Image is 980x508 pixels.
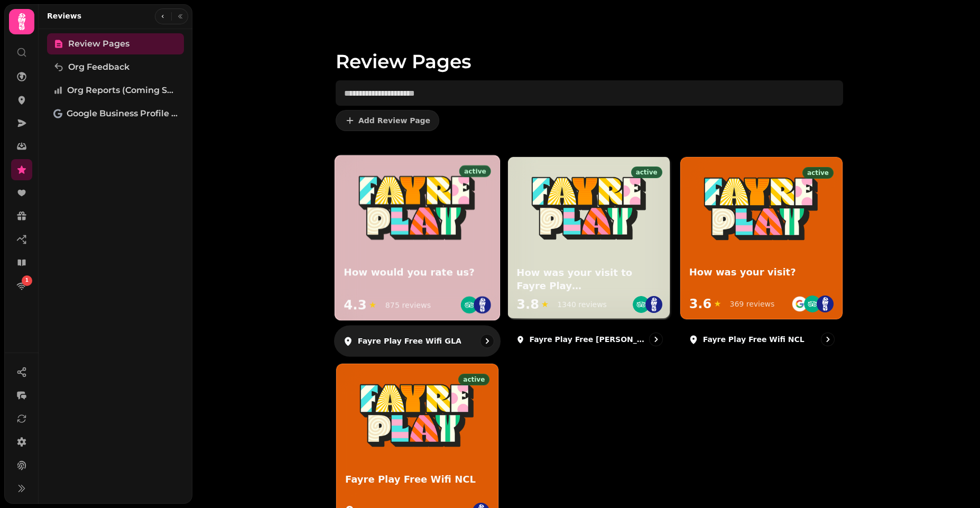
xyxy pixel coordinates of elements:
[344,297,366,314] span: 4.3
[631,167,662,178] div: active
[336,110,439,131] button: Add Review Page
[47,33,184,54] a: Review Pages
[822,334,833,345] svg: go to
[25,277,29,284] span: 1
[651,334,661,345] svg: go to
[680,156,843,355] a: activeHow was your visit?How was your visit?3.6★369 reviewsFayre Play Free Wifi NCL
[714,298,721,310] span: ★
[516,296,539,313] span: 3.8
[507,156,671,355] a: Fayre Play Free Wifi EDIactiveHow was your visit to Fayre Play Edinburgh?How was your visit to Fa...
[482,336,493,346] svg: go to
[39,29,192,504] nav: Tabs
[730,299,775,309] div: 369 reviews
[689,295,712,312] span: 3.6
[68,38,130,50] span: Review Pages
[68,61,130,73] span: Org Feedback
[356,173,479,242] img: How would you rate us?
[336,25,843,72] h1: Review Pages
[385,300,431,310] div: 875 reviews
[67,107,178,120] span: Google Business Profile (Beta)
[47,57,184,78] a: Org Feedback
[47,11,81,21] h2: Reviews
[358,336,461,346] p: Fayre Play Free Wifi GLA
[458,374,489,385] div: active
[11,275,32,297] a: 1
[802,167,834,179] div: active
[701,174,821,242] img: How was your visit?
[529,334,644,345] p: Fayre Play Free [PERSON_NAME]
[529,174,649,242] img: How was your visit to Fayre Play Edinburgh?
[369,299,377,311] span: ★
[459,165,491,177] div: active
[703,334,805,345] p: Fayre Play Free Wifi NCL
[557,299,607,310] div: 1340 reviews
[633,296,650,313] img: ta-emblem@2x.png
[47,80,184,101] a: Org Reports (coming soon)
[357,381,477,449] img: Fayre Play Free Wifi NCL
[345,473,489,486] h3: Fayre Play Free Wifi NCL
[817,295,834,312] img: st.png
[67,84,178,97] span: Org Reports (coming soon)
[645,296,662,313] img: st.png
[461,297,478,314] img: ta-emblem@2x.png
[358,117,430,124] span: Add Review Page
[47,103,184,124] a: Google Business Profile (Beta)
[344,266,491,280] h3: How would you rate us?
[516,266,662,293] h3: How was your visit to Fayre Play [GEOGRAPHIC_DATA]?
[334,154,501,357] a: activeHow would you rate us?How would you rate us?4.3★875 reviewsFayre Play Free Wifi GLA
[804,295,821,312] img: ta-emblem@2x.png
[541,298,549,311] span: ★
[474,297,491,314] img: st.png
[689,266,834,279] h3: How was your visit?
[791,295,808,312] img: go-emblem@2x.png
